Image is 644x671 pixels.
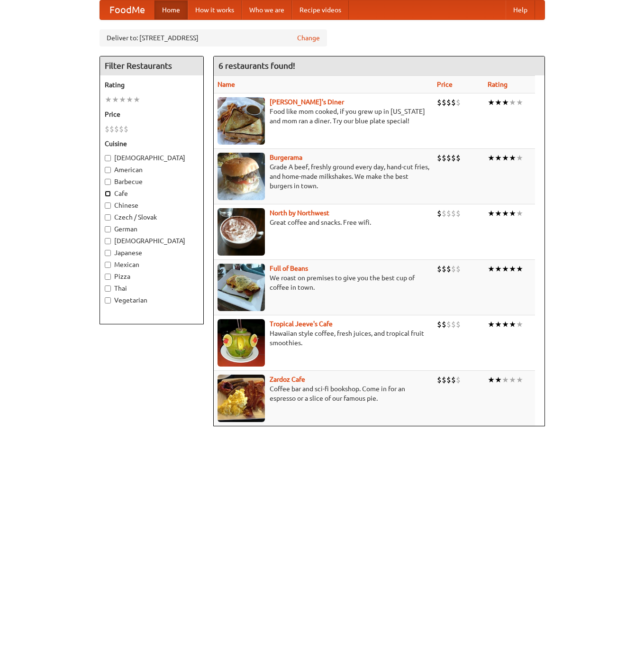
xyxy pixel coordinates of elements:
[105,212,199,222] label: Czech / Slovak
[446,375,451,385] li: $
[100,0,154,19] a: FoodMe
[218,264,265,311] img: beans.jpg
[502,208,509,219] li: ★
[218,162,429,191] p: Grade A beef, freshly ground every day, hand-cut fries, and home-made milkshakes. We make the bes...
[218,218,429,227] p: Great coffee and snacks. Free wifi.
[105,177,199,186] label: Barbecue
[297,33,320,43] a: Change
[456,97,461,108] li: $
[105,236,199,246] label: [DEMOGRAPHIC_DATA]
[495,97,502,108] li: ★
[488,264,495,274] li: ★
[488,319,495,330] li: ★
[451,208,456,219] li: $
[446,319,451,330] li: $
[509,97,516,108] li: ★
[105,262,111,268] input: Mexican
[105,224,199,234] label: German
[488,97,495,108] li: ★
[442,208,446,219] li: $
[124,124,128,134] li: $
[270,98,344,106] b: [PERSON_NAME]'s Diner
[114,124,119,134] li: $
[456,375,461,385] li: $
[105,179,111,185] input: Barbecue
[105,80,199,90] h5: Rating
[133,94,140,105] li: ★
[509,208,516,219] li: ★
[451,375,456,385] li: $
[105,191,111,197] input: Cafe
[218,384,429,403] p: Coffee bar and sci-fi bookshop. Come in for an espresso or a slice of our famous pie.
[456,264,461,274] li: $
[105,202,111,209] input: Chinese
[502,97,509,108] li: ★
[488,375,495,385] li: ★
[154,0,188,19] a: Home
[188,0,242,19] a: How it works
[105,214,111,221] input: Czech / Slovak
[437,97,442,108] li: $
[446,97,451,108] li: $
[105,274,111,280] input: Pizza
[105,226,111,232] input: German
[119,94,126,105] li: ★
[105,139,199,148] h5: Cuisine
[218,208,265,256] img: north.jpg
[270,320,333,328] b: Tropical Jeeve's Cafe
[442,97,446,108] li: $
[100,56,203,75] h4: Filter Restaurants
[270,265,308,272] a: Full of Beans
[509,375,516,385] li: ★
[509,264,516,274] li: ★
[105,124,109,134] li: $
[105,272,199,281] label: Pizza
[105,250,111,256] input: Japanese
[516,375,523,385] li: ★
[506,0,535,19] a: Help
[218,97,265,145] img: sallys.jpg
[242,0,292,19] a: Who we are
[451,153,456,163] li: $
[456,153,461,163] li: $
[218,329,429,348] p: Hawaiian style coffee, fresh juices, and tropical fruit smoothies.
[218,107,429,126] p: Food like mom cooked, if you grew up in [US_STATE] and mom ran a diner. Try our blue plate special!
[495,375,502,385] li: ★
[437,153,442,163] li: $
[105,201,199,210] label: Chinese
[105,167,111,173] input: American
[105,248,199,257] label: Japanese
[112,94,119,105] li: ★
[502,319,509,330] li: ★
[451,97,456,108] li: $
[516,208,523,219] li: ★
[270,376,305,383] a: Zardoz Cafe
[509,319,516,330] li: ★
[502,153,509,163] li: ★
[456,208,461,219] li: $
[488,81,508,88] a: Rating
[105,285,111,292] input: Thai
[105,155,111,161] input: [DEMOGRAPHIC_DATA]
[218,319,265,367] img: jeeves.jpg
[270,209,329,217] b: North by Northwest
[105,165,199,175] label: American
[451,264,456,274] li: $
[437,264,442,274] li: $
[270,154,302,161] a: Burgerama
[218,273,429,292] p: We roast on premises to give you the best cup of coffee in town.
[105,260,199,269] label: Mexican
[451,319,456,330] li: $
[495,264,502,274] li: ★
[218,375,265,422] img: zardoz.jpg
[456,319,461,330] li: $
[509,153,516,163] li: ★
[126,94,133,105] li: ★
[516,97,523,108] li: ★
[105,297,111,303] input: Vegetarian
[105,110,199,119] h5: Price
[109,124,114,134] li: $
